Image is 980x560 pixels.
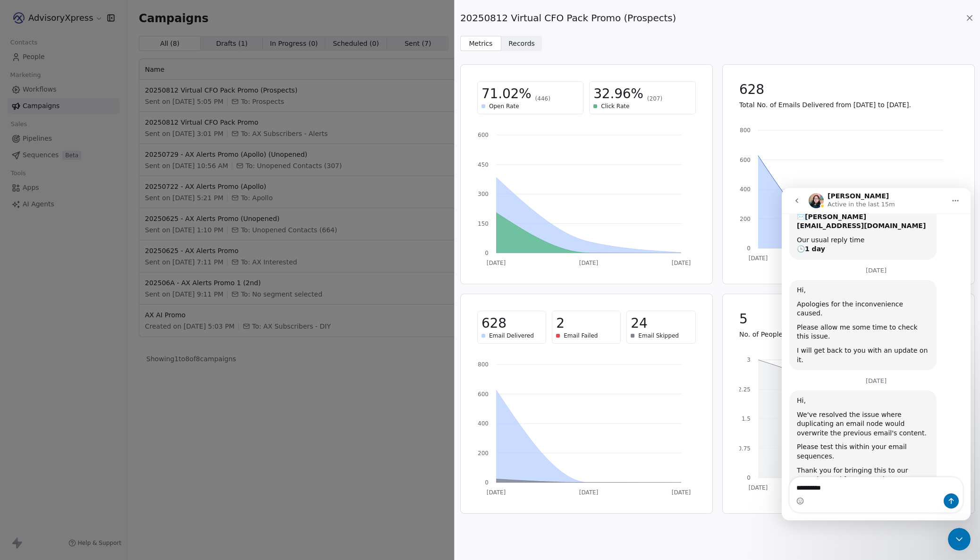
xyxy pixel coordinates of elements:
[739,81,764,98] span: 628
[739,100,958,110] p: Total No. of Emails Delivered from [DATE] to [DATE].
[478,132,489,138] tspan: 600
[487,489,506,496] tspan: [DATE]
[739,311,748,328] span: 5
[631,315,647,332] span: 24
[478,161,489,168] tspan: 450
[739,330,958,339] p: No. of People who Unsubscribed from [DATE] to [DATE].
[564,332,598,339] span: Email Failed
[741,416,750,422] tspan: 1.5
[478,450,489,457] tspan: 200
[478,221,489,227] tspan: 150
[672,489,691,496] tspan: [DATE]
[740,127,751,134] tspan: 800
[485,250,489,256] tspan: 0
[748,484,768,491] tspan: [DATE]
[601,102,629,110] span: Click Rate
[482,315,507,332] span: 628
[593,85,643,102] span: 32.96%
[579,489,599,496] tspan: [DATE]
[740,216,751,222] tspan: 200
[672,260,691,266] tspan: [DATE]
[740,186,751,193] tspan: 400
[747,356,751,363] tspan: 3
[489,102,519,110] span: Open Rate
[948,528,971,551] iframe: Intercom live chat
[748,255,768,262] tspan: [DATE]
[460,11,676,25] span: 20250812 Virtual CFO Pack Promo (Prospects)
[508,39,535,49] span: Records
[740,157,751,163] tspan: 600
[782,188,971,520] iframe: Intercom live chat
[747,475,751,481] tspan: 0
[478,391,489,398] tspan: 600
[738,445,751,452] tspan: 0.75
[487,260,506,266] tspan: [DATE]
[485,479,489,486] tspan: 0
[535,95,550,102] span: (446)
[489,332,534,339] span: Email Delivered
[647,95,662,102] span: (207)
[482,85,532,102] span: 71.02%
[478,361,489,368] tspan: 800
[579,260,599,266] tspan: [DATE]
[738,386,751,393] tspan: 2.25
[638,332,679,339] span: Email Skipped
[478,420,489,427] tspan: 400
[478,191,489,197] tspan: 300
[556,315,565,332] span: 2
[747,245,751,252] tspan: 0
